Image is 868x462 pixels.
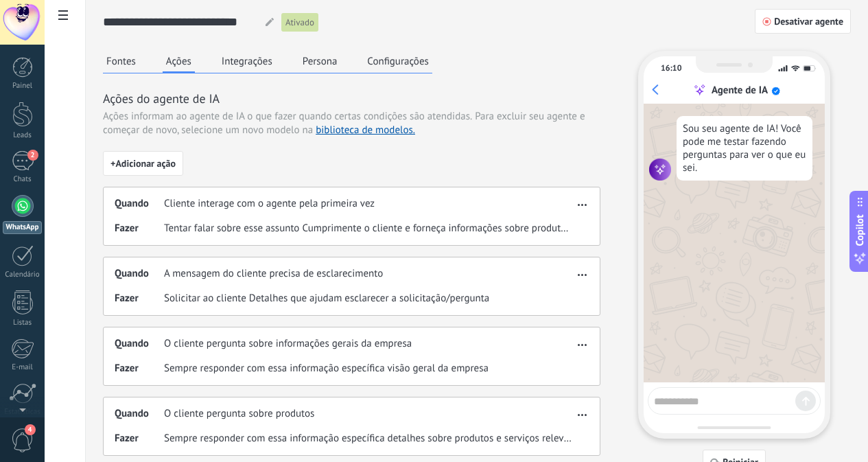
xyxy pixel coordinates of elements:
[164,362,489,376] span: Sempre responder com essa informação específica visão geral da empresa
[164,407,314,421] span: O cliente pergunta sobre produtos
[649,159,671,181] img: agent icon
[115,197,164,211] span: Quando
[712,84,768,97] div: Agente de IA
[103,110,585,137] span: Para excluir seu agente e começar de novo, selecione um novo modelo na
[677,116,812,181] div: Sou seu agente de IA! Você pode me testar fazendo perguntas para ver o que eu sei.
[3,221,42,234] div: WhatsApp
[115,337,164,351] span: Quando
[103,51,139,71] button: Fontes
[115,432,164,446] span: Fazer
[3,131,43,140] div: Leads
[299,51,341,71] button: Persona
[115,407,164,421] span: Quando
[164,222,574,235] span: Tentar falar sobre esse assunto Cumprimente o cliente e forneça informações sobre produtos e serv...
[3,82,43,91] div: Painel
[115,267,164,281] span: Quando
[103,151,183,176] button: +Adicionar ação
[3,270,43,279] div: Calendário
[755,9,851,34] button: Desativar agente
[3,319,43,327] div: Listas
[164,267,383,281] span: A mensagem do cliente precisa de esclarecimento
[853,214,867,246] span: Copilot
[115,222,164,235] span: Fazer
[218,51,276,71] button: Integrações
[164,432,574,446] span: Sempre responder com essa informação específica detalhes sobre produtos e serviços relevantes
[164,292,489,305] span: Solicitar ao cliente Detalhes que ajudam esclarecer a solicitação/pergunta
[316,124,415,137] a: biblioteca de modelos.
[661,63,681,73] div: 16:10
[3,363,43,372] div: E-mail
[163,51,195,73] button: Ações
[285,16,314,30] span: Ativado
[115,362,164,376] span: Fazer
[164,197,375,211] span: Cliente interage com o agente pela primeira vez
[27,150,38,161] span: 2
[103,90,600,107] h3: Ações do agente de IA
[774,16,843,26] span: Desativar agente
[103,110,472,124] span: Ações informam ao agente de IA o que fazer quando certas condições são atendidas.
[164,337,412,351] span: O cliente pergunta sobre informações gerais da empresa
[115,292,164,305] span: Fazer
[25,424,36,435] span: 4
[364,51,432,71] button: Configurações
[110,159,176,168] span: + Adicionar ação
[3,175,43,184] div: Chats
